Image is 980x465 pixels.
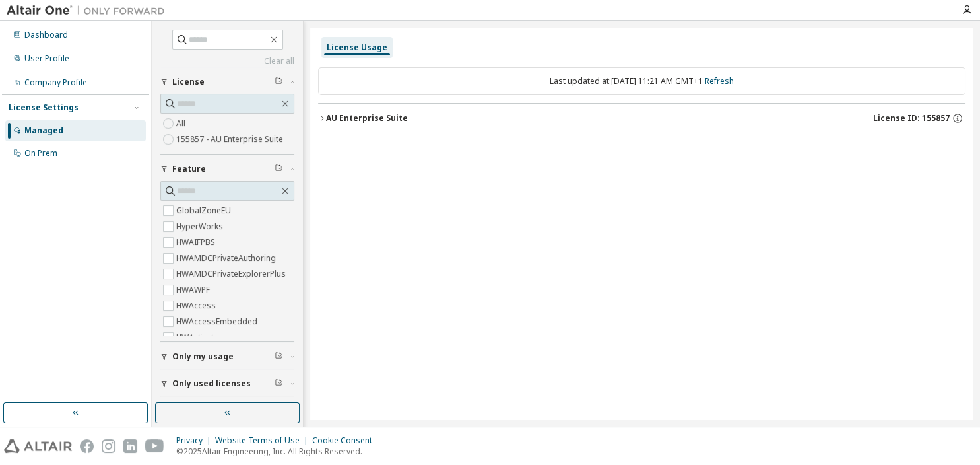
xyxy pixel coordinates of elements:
[172,378,251,389] span: Only used licenses
[172,351,234,362] span: Only my usage
[24,30,68,40] div: Dashboard
[176,116,188,131] label: All
[176,435,215,446] div: Privacy
[176,446,380,457] p: © 2025 Altair Engineering, Inc. All Rights Reserved.
[326,113,408,124] div: AU Enterprise Suite
[176,131,286,147] label: 155857 - AU Enterprise Suite
[312,435,380,446] div: Cookie Consent
[176,314,260,330] label: HWAccessEmbedded
[80,439,94,453] img: facebook.svg
[7,4,172,17] img: Altair One
[176,330,221,345] label: HWActivate
[123,439,137,453] img: linkedin.svg
[9,102,79,113] div: License Settings
[215,435,312,446] div: Website Terms of Use
[176,234,218,250] label: HWAIFPBS
[176,250,278,266] label: HWAMDCPrivateAuthoring
[275,164,282,174] span: Clear filter
[160,56,294,67] a: Clear all
[275,378,282,389] span: Clear filter
[172,164,206,174] span: Feature
[24,148,57,159] div: On Prem
[102,439,115,453] img: instagram.svg
[160,369,294,398] button: Only used licenses
[24,77,87,88] div: Company Profile
[873,113,950,124] span: License ID: 155857
[176,298,218,314] label: HWAccess
[176,219,226,234] label: HyperWorks
[176,203,234,219] label: GlobalZoneEU
[160,342,294,371] button: Only my usage
[318,67,965,95] div: Last updated at: [DATE] 11:21 AM GMT+1
[275,77,282,87] span: Clear filter
[318,104,965,133] button: AU Enterprise SuiteLicense ID: 155857
[160,67,294,96] button: License
[176,282,212,298] label: HWAWPF
[24,125,63,136] div: Managed
[145,439,164,453] img: youtube.svg
[172,77,205,87] span: License
[24,54,69,64] div: User Profile
[172,400,275,421] span: Collapse on share string
[275,351,282,362] span: Clear filter
[705,75,734,87] a: Refresh
[4,439,72,453] img: altair_logo.svg
[160,155,294,184] button: Feature
[327,42,387,53] div: License Usage
[176,266,288,282] label: HWAMDCPrivateExplorerPlus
